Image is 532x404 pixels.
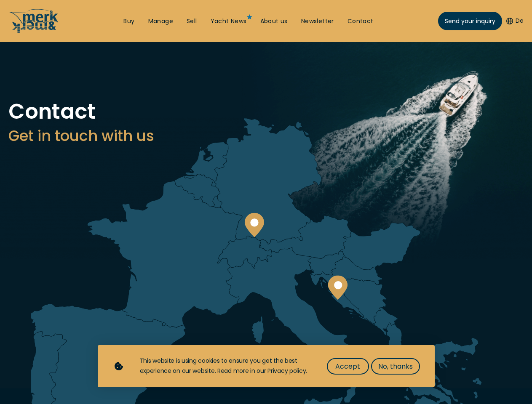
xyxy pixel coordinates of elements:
[148,17,173,26] a: Manage
[371,358,420,375] button: No, thanks
[378,361,413,372] span: No, thanks
[335,361,360,372] span: Accept
[301,17,334,26] a: Newsletter
[123,17,134,26] a: Buy
[438,12,502,30] a: Send your inquiry
[8,101,524,122] h1: Contact
[211,17,247,26] a: Yacht News
[327,358,369,375] button: Accept
[445,17,495,26] span: Send your inquiry
[348,17,374,26] a: Contact
[8,125,524,146] h3: Get in touch with us
[140,356,310,376] div: This website is using cookies to ensure you get the best experience on our website. Read more in ...
[267,367,306,375] a: Privacy policy
[506,17,524,25] button: De
[187,17,197,26] a: Sell
[260,17,288,26] a: About us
